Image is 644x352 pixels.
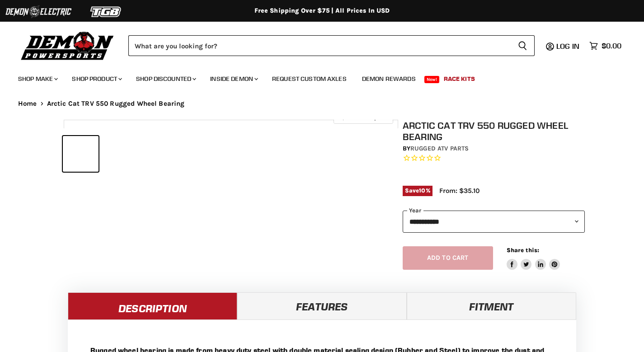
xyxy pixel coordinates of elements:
[47,100,185,108] span: Arctic Cat TRV 550 Rugged Wheel Bearing
[65,70,127,88] a: Shop Product
[556,42,579,51] span: Log in
[507,246,560,270] aside: Share this:
[507,247,539,253] span: Share this:
[407,292,576,319] a: Fitment
[437,70,482,88] a: Race Kits
[439,187,479,195] span: From: $35.10
[419,187,425,194] span: 10
[410,145,469,152] a: Rugged ATV Parts
[18,100,37,108] a: Home
[602,42,621,50] span: $0.00
[72,3,140,20] img: TGB Logo 2
[403,186,432,196] span: Save %
[403,154,585,163] span: Rated 0.0 out of 5 stars 0 reviews
[11,66,619,88] ul: Main menu
[129,70,202,88] a: Shop Discounted
[68,292,237,319] a: Description
[5,3,72,20] img: Demon Electric Logo 2
[63,136,99,172] button: IMAGE thumbnail
[403,211,585,233] select: year
[403,144,585,154] div: by
[237,292,407,319] a: Features
[203,70,263,88] a: Inside Demon
[265,70,353,88] a: Request Custom Axles
[11,70,63,88] a: Shop Make
[128,35,535,56] form: Product
[18,29,117,61] img: Demon Powersports
[511,35,535,56] button: Search
[338,114,388,121] span: Click to expand
[585,39,626,52] a: $0.00
[424,76,440,83] span: New!
[355,70,423,88] a: Demon Rewards
[128,35,511,56] input: Search
[552,42,585,50] a: Log in
[403,120,585,142] h1: Arctic Cat TRV 550 Rugged Wheel Bearing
